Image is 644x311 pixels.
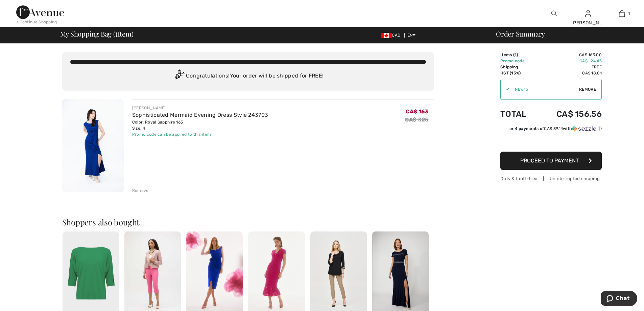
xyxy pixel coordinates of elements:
[509,79,579,99] input: Promo code
[60,30,134,37] span: My Shopping Bag ( Item)
[132,112,268,118] a: Sophisticated Mermaid Evening Dress Style 243703
[132,119,268,131] div: Color: Royal Sapphire 163 Size: 4
[572,126,596,132] img: Sezzle
[571,19,604,26] div: [PERSON_NAME]
[500,52,538,58] td: Items ( )
[500,175,602,182] div: Duty & tariff-free | Uninterrupted shipping
[500,103,538,126] td: Total
[132,105,268,111] div: [PERSON_NAME]
[500,152,602,170] button: Proceed to Payment
[579,86,596,92] span: Remove
[585,10,591,17] a: Sign In
[501,86,509,92] div: ✔
[509,126,602,132] div: or 4 payments of with
[500,134,602,149] iframe: PayPal-paypal
[538,70,602,76] td: CA$ 18.01
[538,52,602,58] td: CA$ 163.00
[132,187,149,194] div: Remove
[515,52,517,57] span: 1
[601,291,637,308] iframe: Opens a widget where you can chat to one of our agents
[62,99,124,192] img: Sophisticated Mermaid Evening Dress Style 243703
[500,70,538,76] td: HST (13%)
[538,64,602,70] td: Free
[585,9,591,18] img: My Info
[381,33,403,38] span: CAD
[544,126,563,131] span: CA$ 39.14
[381,33,392,38] img: Canadian Dollar
[488,30,640,37] div: Order Summary
[500,126,602,134] div: or 4 payments ofCA$ 39.14withSezzle Click to learn more about Sezzle
[619,9,625,18] img: My Bag
[407,33,416,38] span: EN
[520,157,579,164] span: Proceed to Payment
[605,9,638,18] a: 1
[16,5,64,19] img: 1ère Avenue
[500,58,538,64] td: Promo code
[551,9,557,18] img: search the website
[500,64,538,70] td: Shipping
[172,69,186,83] img: Congratulation2.svg
[16,19,57,25] div: < Continue Shopping
[628,10,630,17] span: 1
[538,58,602,64] td: CA$ -24.45
[115,29,118,38] span: 1
[406,108,428,115] span: CA$ 163
[538,103,602,126] td: CA$ 156.56
[132,131,268,137] div: Promo code can be applied to this item
[70,69,426,83] div: Congratulations! Your order will be shipped for FREE!
[405,116,428,123] s: CA$ 325
[62,218,434,226] h2: Shoppers also bought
